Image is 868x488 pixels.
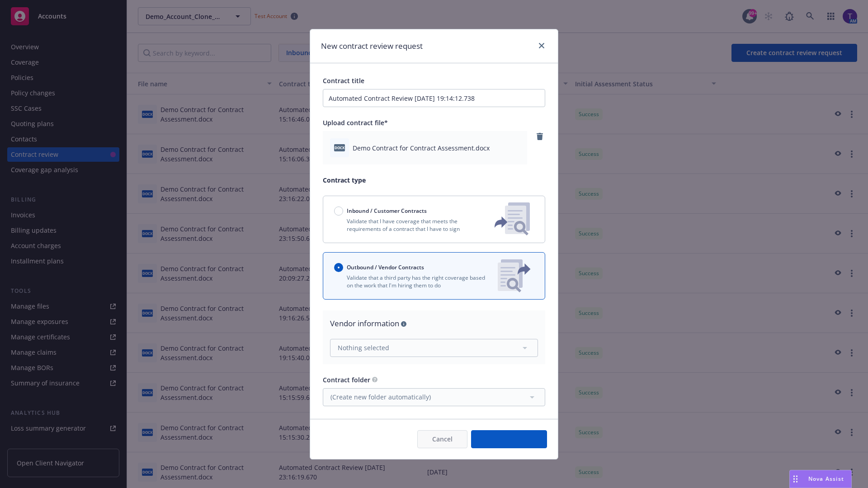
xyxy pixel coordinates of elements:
p: Validate that I have coverage that meets the requirements of a contract that I have to sign [334,217,480,233]
span: Contract folder [323,375,370,384]
button: Cancel [417,430,467,448]
span: Nova Assist [808,475,844,483]
h1: New contract review request [321,40,423,52]
p: Validate that a third party has the right coverage based on the work that I'm hiring them to do [334,274,491,289]
input: Enter a title for this contract [323,89,545,107]
button: Inbound / Customer ContractsValidate that I have coverage that meets the requirements of a contra... [323,196,545,243]
div: Vendor information [330,318,538,329]
span: Outbound / Vendor Contracts [347,263,424,271]
button: Create request [471,430,547,448]
span: (Create new folder automatically) [330,392,431,402]
button: (Create new folder automatically) [323,388,545,406]
span: Inbound / Customer Contracts [347,207,427,215]
button: Nova Assist [789,470,852,488]
button: Outbound / Vendor ContractsValidate that a third party has the right coverage based on the work t... [323,252,545,300]
p: Contract type [323,175,545,185]
input: Outbound / Vendor Contracts [334,263,343,272]
input: Inbound / Customer Contracts [334,206,343,216]
span: Upload contract file* [323,118,388,127]
button: Nothing selected [330,339,538,357]
span: Nothing selected [338,343,389,352]
span: Demo Contract for Contract Assessment.docx [353,143,490,153]
span: docx [334,144,345,151]
span: Cancel [432,435,453,443]
div: Drag to move [790,470,801,488]
span: Create request [486,435,532,443]
a: close [536,40,547,51]
span: Contract title [323,76,364,85]
a: remove [534,131,545,142]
